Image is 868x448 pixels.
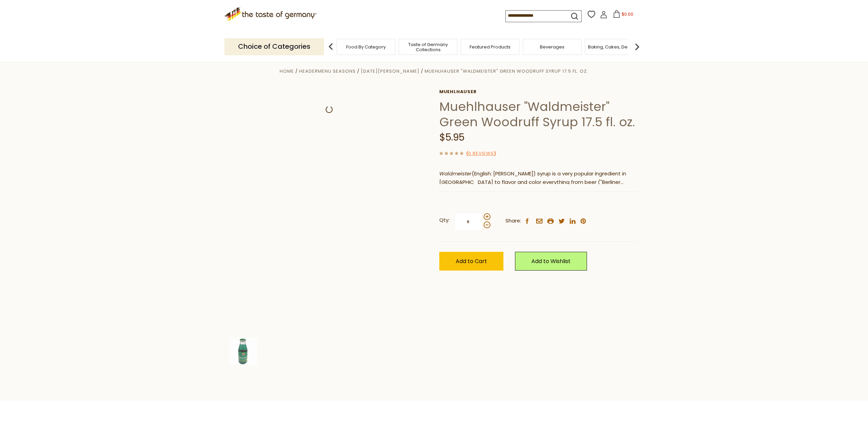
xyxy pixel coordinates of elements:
[505,217,521,225] span: Share:
[439,99,639,130] h1: Muehlhauser "Waldmeister" Green Woodruff Syrup 17.5 fl. oz.
[454,212,482,231] input: Qty:
[324,40,338,54] img: previous arrow
[280,68,294,74] a: Home
[466,150,496,157] span: ( )
[439,89,639,95] a: Muehlhauser
[515,252,587,271] a: Add to Wishlist
[361,68,419,74] a: [DATE][PERSON_NAME]
[622,11,633,17] span: $0.00
[540,44,564,49] a: Beverages
[230,338,257,365] img: Muehlhauser "Waldmeister" Green Woodruff Syrup 17.5 fl. oz.
[588,44,641,49] a: Baking, Cakes, Desserts
[456,257,487,265] span: Add to Cart
[439,170,472,177] em: Waldmeister
[401,42,455,52] a: Taste of Germany Collections
[439,131,465,144] span: $5.95
[425,68,588,74] a: Muehlhauser "Waldmeister" Green Woodruff Syrup 17.5 fl. oz.
[630,40,644,54] img: next arrow
[470,44,511,49] a: Featured Products
[439,170,639,187] p: (English: [PERSON_NAME]) syrup is a very popular ingredient in [GEOGRAPHIC_DATA] to flavor and co...
[224,38,324,55] p: Choice of Categories
[609,10,638,20] button: $0.00
[468,150,494,157] a: 0 Reviews
[299,68,356,74] a: HeaderMenu Seasons
[439,216,450,225] strong: Qty:
[346,44,386,49] a: Food By Category
[439,252,503,271] button: Add to Cart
